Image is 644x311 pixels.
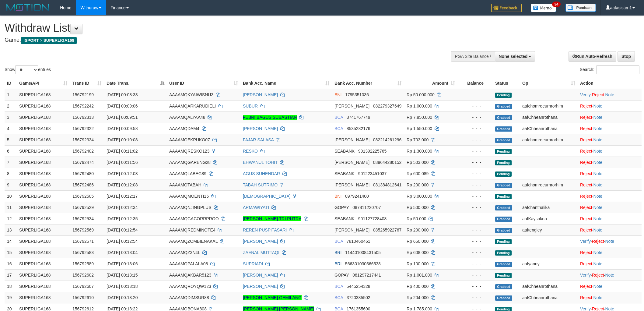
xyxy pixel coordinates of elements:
[592,273,604,277] a: Reject
[578,202,642,213] td: ·
[169,171,206,176] span: AAAAMQLABEG89
[243,273,278,277] a: [PERSON_NAME]
[243,137,274,142] a: FAJAR SALASA
[493,78,520,89] th: Status
[334,104,369,108] span: [PERSON_NAME]
[5,281,17,292] td: 18
[72,171,94,176] span: 156792480
[495,262,512,267] span: Grabbed
[407,284,429,289] span: Rp 400.000
[243,149,258,154] a: RESKO
[580,250,592,255] a: Reject
[352,273,381,277] span: Copy 081297217441 to clipboard
[169,216,219,221] span: AAAAMQGACORRPROO
[552,2,560,7] span: 34
[407,126,432,131] span: Rp 1.550.000
[578,190,642,202] td: ·
[578,145,642,157] td: ·
[593,228,603,232] a: Note
[580,160,592,165] a: Reject
[580,295,592,300] a: Reject
[596,65,639,74] input: Search:
[345,261,381,266] span: Copy 566301030566538 to clipboard
[520,213,578,224] td: aafKaysokna
[17,269,70,281] td: SUPERLIGA168
[580,216,592,221] a: Reject
[21,37,77,44] span: ISPORT > SUPERLIGA168
[580,149,592,154] a: Reject
[17,190,70,202] td: SUPERLIGA168
[460,227,490,233] div: - - -
[495,51,535,62] button: None selected
[243,216,301,221] a: [PERSON_NAME] TRI PUTRA
[17,145,70,157] td: SUPERLIGA168
[520,123,578,134] td: aafChheanrothana
[243,261,263,266] a: SUPRIADI
[17,235,70,247] td: SUPERLIGA168
[578,123,642,134] td: ·
[5,123,17,134] td: 4
[17,281,70,292] td: SUPERLIGA168
[243,115,297,120] a: FEBRI BAGUS SUBASTIAN
[17,134,70,145] td: SUPERLIGA168
[243,160,278,165] a: EHWANUL TOHIT
[460,261,490,267] div: - - -
[407,160,429,165] span: Rp 503.000
[345,250,381,255] span: Copy 114401008431505 to clipboard
[593,149,603,154] a: Note
[578,100,642,111] td: ·
[460,171,490,177] div: - - -
[334,194,341,199] span: BNI
[578,258,642,269] td: ·
[460,182,490,188] div: - - -
[460,114,490,120] div: - - -
[5,269,17,281] td: 17
[495,171,512,177] span: Pending
[347,239,370,244] span: Copy 7810460461 to clipboard
[495,160,512,165] span: Pending
[460,249,490,256] div: - - -
[5,157,17,168] td: 7
[243,182,278,187] a: TABAH SUTRIMO
[460,216,490,222] div: - - -
[169,115,205,120] span: AAAAMQALYAA48
[17,247,70,258] td: SUPERLIGA168
[495,250,512,256] span: Pending
[578,179,642,190] td: ·
[107,205,138,210] span: [DATE] 00:12:34
[520,111,578,123] td: aafChheanrothana
[345,194,369,199] span: Copy 0979241400 to clipboard
[107,194,138,199] span: [DATE] 00:12:17
[72,92,94,97] span: 156792199
[243,171,280,176] a: AGUS SUHENDAR
[407,171,429,176] span: Rp 600.089
[107,228,138,232] span: [DATE] 00:12:54
[520,224,578,235] td: aaftengley
[495,93,512,98] span: Pending
[243,104,258,108] a: SUBUR
[334,160,369,165] span: [PERSON_NAME]
[495,273,512,278] span: Pending
[5,235,17,247] td: 14
[169,92,213,97] span: AAAAMQKYAIWISNU3
[243,126,278,131] a: [PERSON_NAME]
[520,281,578,292] td: aafChheanrothana
[460,148,490,154] div: - - -
[5,224,17,235] td: 13
[169,261,208,266] span: AAAAMQPALALA08
[17,224,70,235] td: SUPERLIGA168
[578,78,642,89] th: Action
[407,239,429,244] span: Rp 650.000
[578,269,642,281] td: · ·
[580,137,592,142] a: Reject
[407,261,429,266] span: Rp 100.000
[407,216,426,221] span: Rp 50.000
[593,115,603,120] a: Note
[407,149,432,154] span: Rp 1.300.000
[495,138,512,143] span: Grabbed
[107,149,138,154] span: [DATE] 00:11:02
[345,92,369,97] span: Copy 1795351036 to clipboard
[373,137,401,142] span: Copy 082214261296 to clipboard
[17,123,70,134] td: SUPERLIGA168
[578,89,642,101] td: · ·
